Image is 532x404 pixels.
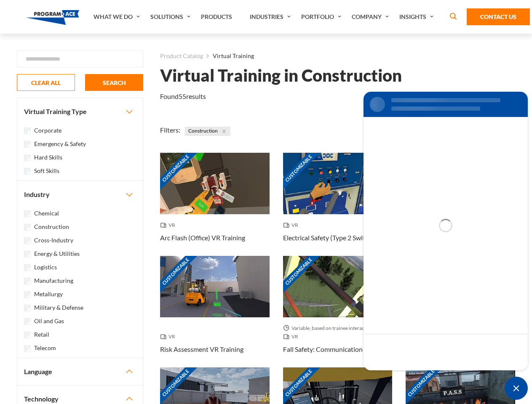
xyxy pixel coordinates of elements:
h3: Arc Flash (Office) VR Training [160,233,245,243]
h3: Risk Assessment VR Training [160,344,243,354]
label: Chemical [34,209,59,218]
div: Chat Widget [505,377,528,400]
nav: breadcrumb [160,50,515,61]
input: Soft Skills [24,168,31,175]
p: Found results [160,91,206,101]
a: Customizable Thumbnail - Fall Safety: Communication Towers VR Training Variable, based on trainee... [283,256,393,367]
input: Emergency & Safety [24,141,31,148]
button: Industry [17,181,143,208]
input: Hard Skills [24,154,31,161]
input: Construction [24,224,31,231]
input: Metallurgy [24,291,31,298]
a: Customizable Thumbnail - Electrical Safety (Type 2 Switchgear) VR Training VR Electrical Safety (... [283,153,393,256]
em: 55 [179,92,186,100]
span: VR [160,221,179,229]
label: Telecom [34,343,56,353]
span: VR [160,332,179,341]
h1: Virtual Training in Construction [160,68,402,83]
span: VR [283,332,302,341]
label: Corporate [34,126,61,135]
span: Variable, based on trainee interaction with each section. [283,324,393,332]
img: Program-Ace [26,10,80,25]
label: Oil and Gas [34,316,64,326]
span: Minimize live chat window [505,377,528,400]
label: Logistics [34,263,57,272]
button: Virtual Training Type [17,98,143,125]
span: VR [283,221,302,229]
input: Telecom [24,345,31,352]
label: Energy & Utilities [34,249,80,258]
input: Cross-Industry [24,237,31,244]
input: Retail [24,332,31,338]
label: Military & Defense [34,303,83,312]
input: Logistics [24,264,31,271]
label: Hard Skills [34,153,62,162]
iframe: SalesIQ Chat Window [361,90,530,372]
input: Military & Defense [24,305,31,311]
a: Customizable Thumbnail - Arc Flash (Office) VR Training VR Arc Flash (Office) VR Training [160,153,270,256]
button: Language [17,358,143,385]
label: Metallurgy [34,290,63,299]
a: Customizable Thumbnail - Risk Assessment VR Training VR Risk Assessment VR Training [160,256,270,367]
label: Cross-Industry [34,236,73,245]
li: Virtual Training [203,50,254,61]
label: Construction [34,222,69,231]
button: Close [219,127,229,136]
input: Manufacturing [24,278,31,284]
h3: Fall Safety: Communication Towers VR Training [283,344,393,354]
input: Chemical [24,210,31,217]
input: Oil and Gas [24,318,31,325]
label: Retail [34,330,49,339]
label: Emergency & Safety [34,139,86,149]
a: Contact Us [467,8,530,25]
span: Construction [185,127,230,136]
label: Manufacturing [34,276,73,285]
span: Filters: [160,126,180,134]
button: CLEAR ALL [17,74,75,91]
input: Corporate [24,128,31,134]
a: Product Catalog [160,50,203,61]
label: Soft Skills [34,166,59,175]
input: Energy & Utilities [24,251,31,258]
h3: Electrical Safety (Type 2 Switchgear) VR Training [283,233,393,243]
